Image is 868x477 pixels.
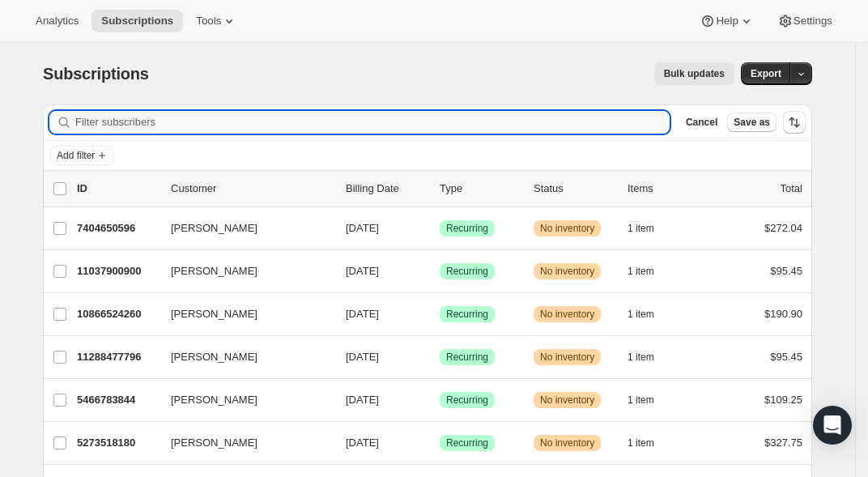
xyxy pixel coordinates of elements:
div: 10866524260[PERSON_NAME][DATE]SuccessRecurringWarningNo inventory1 item$190.90 [77,303,802,326]
div: Open Intercom Messenger [813,406,852,445]
span: Save as [734,116,770,129]
button: Cancel [679,113,724,132]
span: No inventory [540,351,594,364]
span: $95.45 [770,351,802,363]
div: 5273518180[PERSON_NAME][DATE]SuccessRecurringWarningNo inventory1 item$327.75 [77,432,802,454]
span: Help [716,15,738,28]
input: Filter subscribers [75,111,670,134]
span: Recurring [446,222,488,235]
span: Settings [794,15,832,28]
button: Add filter [49,146,114,165]
p: Total [781,181,802,197]
p: Status [534,181,615,197]
span: 1 item [628,351,654,364]
div: IDCustomerBilling DateTypeStatusItemsTotal [77,181,802,197]
span: $272.04 [764,222,802,234]
p: 11037900900 [77,263,158,279]
span: [DATE] [346,265,379,277]
span: $190.90 [764,308,802,320]
span: $95.45 [770,265,802,277]
span: $327.75 [764,437,802,449]
div: 11037900900[PERSON_NAME][DATE]SuccessRecurringWarningNo inventory1 item$95.45 [77,260,802,283]
button: [PERSON_NAME] [161,301,323,327]
p: Billing Date [346,181,427,197]
span: 1 item [628,265,654,278]
button: Subscriptions [91,10,183,32]
button: Tools [186,10,247,32]
p: 5273518180 [77,435,158,451]
span: No inventory [540,437,594,449]
button: [PERSON_NAME] [161,344,323,370]
span: Cancel [686,116,717,129]
button: [PERSON_NAME] [161,258,323,284]
span: Tools [196,15,221,28]
span: [DATE] [346,222,379,234]
p: ID [77,181,158,197]
span: Recurring [446,394,488,407]
button: 1 item [628,260,672,283]
div: Type [440,181,521,197]
button: [PERSON_NAME] [161,430,323,456]
button: Analytics [26,10,88,32]
span: [PERSON_NAME] [171,349,257,365]
button: 1 item [628,303,672,326]
button: Save as [727,113,777,132]
p: 11288477796 [77,349,158,365]
span: [DATE] [346,437,379,449]
span: No inventory [540,222,594,235]
span: Subscriptions [43,65,149,83]
p: 10866524260 [77,306,158,322]
span: Recurring [446,308,488,321]
span: No inventory [540,265,594,278]
p: 5466783844 [77,392,158,408]
span: $109.25 [764,394,802,406]
span: Recurring [446,351,488,364]
span: [DATE] [346,394,379,406]
button: Settings [768,10,842,32]
span: [PERSON_NAME] [171,392,257,408]
span: [DATE] [346,308,379,320]
span: [PERSON_NAME] [171,306,257,322]
div: Items [628,181,708,197]
div: 5466783844[PERSON_NAME][DATE]SuccessRecurringWarningNo inventory1 item$109.25 [77,389,802,411]
span: No inventory [540,394,594,407]
button: [PERSON_NAME] [161,387,323,413]
span: Export [751,67,781,80]
span: Add filter [57,149,95,162]
span: No inventory [540,308,594,321]
p: 7404650596 [77,220,158,236]
span: 1 item [628,394,654,407]
span: [PERSON_NAME] [171,220,257,236]
span: 1 item [628,308,654,321]
button: Bulk updates [654,62,734,85]
button: Sort the results [783,111,806,134]
span: Analytics [36,15,79,28]
span: Recurring [446,265,488,278]
span: Bulk updates [664,67,725,80]
span: [PERSON_NAME] [171,263,257,279]
button: 1 item [628,346,672,368]
button: 1 item [628,432,672,454]
button: 1 item [628,389,672,411]
button: Help [690,10,764,32]
p: Customer [171,181,333,197]
span: [PERSON_NAME] [171,435,257,451]
span: 1 item [628,222,654,235]
span: Recurring [446,437,488,449]
button: 1 item [628,217,672,240]
span: Subscriptions [101,15,173,28]
button: Export [741,62,791,85]
div: 11288477796[PERSON_NAME][DATE]SuccessRecurringWarningNo inventory1 item$95.45 [77,346,802,368]
span: [DATE] [346,351,379,363]
button: [PERSON_NAME] [161,215,323,241]
div: 7404650596[PERSON_NAME][DATE]SuccessRecurringWarningNo inventory1 item$272.04 [77,217,802,240]
span: 1 item [628,437,654,449]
